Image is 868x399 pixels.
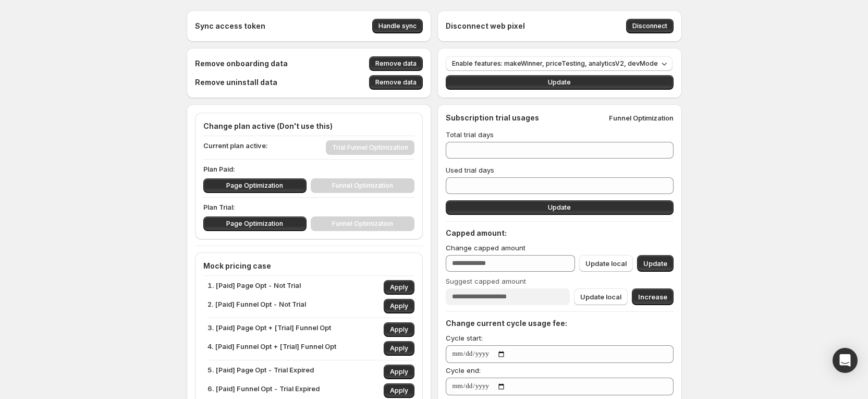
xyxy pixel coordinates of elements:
button: Apply [384,365,414,379]
span: Apply [390,386,408,395]
span: Remove data [375,78,417,87]
p: Plan Paid: [203,164,414,174]
span: Change capped amount [446,244,525,252]
h4: Remove onboarding data [195,58,288,69]
h4: Change current cycle usage fee: [446,318,674,329]
button: Apply [384,322,414,337]
p: 1. [Paid] Page Opt - Not Trial [207,280,301,295]
span: Total trial days [446,130,494,139]
div: Open Intercom Messenger [833,348,858,373]
span: Page Optimization [226,220,283,228]
p: Current plan active: [203,140,268,155]
span: Update [548,78,571,87]
button: Update [446,200,674,215]
button: Page Optimization [203,216,307,231]
span: Used trial days [446,166,494,174]
h4: Capped amount: [446,228,674,238]
span: Remove data [375,59,417,68]
button: Update local [579,255,633,272]
span: Apply [390,368,408,376]
h4: Subscription trial usages [446,113,539,123]
span: Apply [390,283,408,292]
button: Update [446,75,674,90]
p: 5. [Paid] Page Opt - Trial Expired [207,365,314,379]
span: Enable features: makeWinner, priceTesting, analyticsV2, devMode [452,59,658,68]
p: 6. [Paid] Funnel Opt - Trial Expired [207,383,320,398]
h4: Disconnect web pixel [446,21,525,31]
button: Disconnect [626,19,674,33]
span: Apply [390,325,408,334]
p: Funnel Optimization [609,113,674,123]
span: Increase [638,292,667,302]
p: 3. [Paid] Page Opt + [Trial] Funnel Opt [207,322,331,337]
p: 2. [Paid] Funnel Opt - Not Trial [207,299,306,313]
button: Enable features: makeWinner, priceTesting, analyticsV2, devMode [446,56,673,71]
button: Apply [384,299,414,313]
p: Plan Trial: [203,202,414,212]
span: Suggest capped amount [446,277,526,285]
button: Remove data [369,56,423,71]
button: Increase [632,288,674,305]
button: Handle sync [372,19,423,33]
h4: Remove uninstall data [195,77,277,88]
span: Apply [390,344,408,353]
button: Remove data [369,75,423,90]
span: Cycle end: [446,366,481,374]
span: Cycle start: [446,334,483,342]
span: Update local [580,292,621,302]
h4: Change plan active (Don't use this) [203,121,414,131]
span: Handle sync [378,22,417,30]
span: Disconnect [632,22,667,30]
h4: Mock pricing case [203,261,414,271]
button: Apply [384,341,414,356]
span: Update [643,258,667,269]
p: 4. [Paid] Funnel Opt + [Trial] Funnel Opt [207,341,336,356]
button: Update local [574,288,628,305]
span: Update local [585,258,627,269]
button: Apply [384,280,414,295]
span: Update [548,203,571,212]
button: Page Optimization [203,178,307,193]
h4: Sync access token [195,21,265,31]
span: Page Optimization [226,182,283,190]
button: Apply [384,383,414,398]
span: Apply [390,302,408,310]
button: Update [637,255,674,272]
